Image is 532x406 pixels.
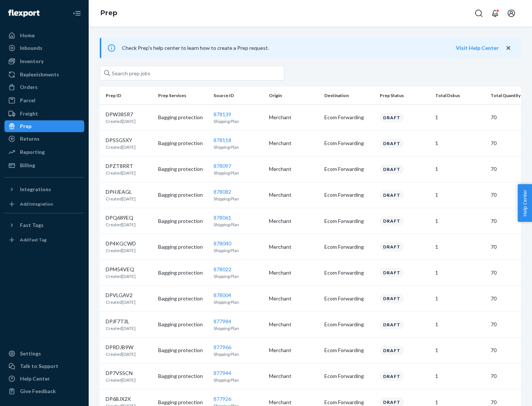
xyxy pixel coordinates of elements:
[106,118,136,124] p: Created [DATE]
[158,243,208,251] p: Bagging protection
[269,191,318,199] p: Merchant
[158,269,208,276] p: Bagging protection
[435,295,485,302] p: 1
[214,351,263,357] p: Shipping Plan
[20,123,31,130] div: Prep
[69,6,84,21] button: Close Navigation
[214,273,263,279] p: Shipping Plan
[269,372,318,380] p: Merchant
[324,217,374,225] p: Ecom Forwarding
[435,399,485,406] p: 1
[435,372,485,380] p: 1
[214,144,263,150] p: Shipping Plan
[269,347,318,354] p: Merchant
[20,71,59,78] div: Replenishments
[214,240,231,247] a: 878040
[106,111,136,118] p: DPW385R7
[106,188,136,196] p: DPHJEAGL
[106,240,136,247] p: DP4KGCWD
[106,137,136,144] p: DPS5GSXY
[106,247,136,254] p: Created [DATE]
[106,292,136,299] p: DPVLGAV2
[158,347,208,354] p: Bagging protection
[106,377,136,383] p: Created [DATE]
[95,3,123,24] ol: breadcrumbs
[380,372,404,381] div: Draft
[214,163,231,169] a: 878097
[380,139,404,148] div: Draft
[106,170,136,176] p: Created [DATE]
[211,87,266,104] th: Source ID
[269,217,318,225] p: Merchant
[106,344,136,351] p: DPRDJB9W
[380,190,404,200] div: Draft
[8,10,40,17] img: Flexport logo
[20,362,58,370] div: Talk to Support
[214,214,231,221] a: 878061
[20,32,35,39] div: Home
[20,350,41,357] div: Settings
[435,140,485,147] p: 1
[269,243,318,251] p: Merchant
[158,191,208,199] p: Bagging protection
[20,201,53,207] div: Add Integration
[106,325,136,331] p: Created [DATE]
[20,148,45,156] div: Reporting
[20,388,56,395] div: Give Feedback
[324,140,374,147] p: Ecom Forwarding
[4,55,84,67] a: Inventory
[504,6,519,21] button: Open account menu
[380,294,404,303] div: Draft
[269,399,318,406] p: Merchant
[158,217,208,225] p: Bagging protection
[214,318,231,324] a: 877984
[214,247,263,254] p: Shipping Plan
[20,221,44,229] div: Fast Tags
[435,269,485,276] p: 1
[158,140,208,147] p: Bagging protection
[20,110,38,117] div: Freight
[505,44,512,52] button: close
[4,94,84,106] a: Parcel
[435,321,485,328] p: 1
[20,97,35,104] div: Parcel
[214,111,231,117] a: 878139
[106,299,136,305] p: Created [DATE]
[214,299,263,305] p: Shipping Plan
[106,214,136,221] p: DPQ689EQ
[4,219,84,231] button: Fast Tags
[106,196,136,202] p: Created [DATE]
[4,108,84,120] a: Freight
[377,87,432,104] th: Prep Status
[106,162,136,170] p: DPZT8RRT
[4,81,84,93] a: Orders
[158,321,208,328] p: Bagging protection
[214,137,231,143] a: 878118
[4,198,84,210] a: Add Integration
[380,268,404,277] div: Draft
[106,351,136,357] p: Created [DATE]
[456,44,499,52] button: Visit Help Center
[324,269,374,276] p: Ecom Forwarding
[269,140,318,147] p: Merchant
[20,58,44,65] div: Inventory
[269,295,318,302] p: Merchant
[324,114,374,121] p: Ecom Forwarding
[435,191,485,199] p: 1
[380,165,404,174] div: Draft
[106,144,136,150] p: Created [DATE]
[214,344,231,350] a: 877966
[432,87,488,104] th: Total Dskus
[100,9,117,17] a: Prep
[4,385,84,397] button: Give Feedback
[4,120,84,132] a: Prep
[4,234,84,246] a: Add Fast Tag
[4,360,84,372] a: Talk to Support
[158,114,208,121] p: Bagging protection
[380,320,404,329] div: Draft
[122,45,269,51] span: Check Prep's help center to learn how to create a Prep request.
[20,135,40,142] div: Returns
[214,325,263,331] p: Shipping Plan
[214,377,263,383] p: Shipping Plan
[518,184,532,222] button: Help Center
